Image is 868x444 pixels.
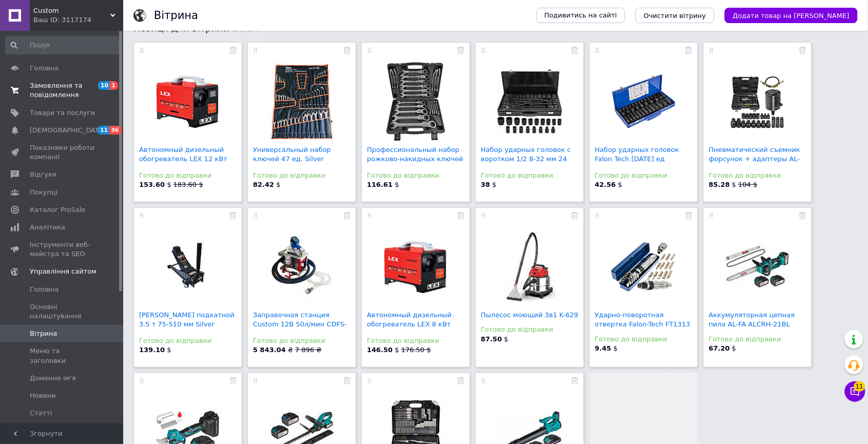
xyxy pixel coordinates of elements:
[343,211,351,219] a: Прибрати з вітрини
[30,302,95,321] span: Основні налаштування
[367,336,465,345] div: Готово до відправки
[854,381,865,392] span: 11
[595,335,692,344] div: Готово до відправки
[229,211,237,219] a: Прибрати з вітрини
[595,180,692,189] div: $
[98,81,110,90] span: 10
[30,81,95,100] span: Замовлення та повідомлення
[30,143,95,162] span: Показники роботи компанії
[269,63,334,141] img: Универсальный набор ключей 47 ед. Silver S10987
[253,311,347,337] a: Заправочная станция Custom 12В 50л/мин CDFS-12V
[30,285,59,294] span: Головна
[595,181,616,188] b: 42.56
[139,181,165,188] b: 153.60
[725,74,790,129] img: Пневматический съемник форсунок + адаптеры AL-FA AL02654
[536,8,626,23] a: Подивитись на сайті
[481,325,578,334] div: Готово до відправки
[481,335,578,344] div: $
[139,345,237,355] div: $
[571,376,578,384] a: Прибрати з вітрини
[367,181,393,188] b: 116.61
[30,126,106,135] span: [DEMOGRAPHIC_DATA]
[367,346,393,354] b: 146.50
[98,126,109,134] span: 11
[139,346,165,354] b: 139.10
[644,12,706,20] span: Очистити вітрину
[595,146,679,172] a: Набор ударных головок Falon Tech [DATE] ед FT3512M
[845,381,865,402] button: Чат з покупцем11
[30,374,76,383] span: Доменне ім'я
[571,211,578,219] a: Прибрати з вітрини
[457,376,465,384] a: Прибрати з вітрини
[367,311,452,337] a: Автономный дизельный обогреватель LEX 8 кВт 12V/22...
[30,205,85,215] span: Каталог ProSale
[173,181,203,188] span: 183.60 $
[595,311,690,328] a: Ударно-поворотная отвертка Falon-Tech FT1313
[739,181,758,188] span: 104 $
[30,223,65,232] span: Аналітика
[33,6,110,15] span: Custom
[30,64,59,73] span: Головна
[481,146,571,172] a: Набор ударных головок с воротком 1/2 8-32 мм 24 ед...
[33,15,123,25] div: Ваш ID: 3117174
[733,12,850,20] span: Додати товар на [PERSON_NAME]
[709,344,730,352] b: 67.20
[253,336,351,345] div: Готово до відправки
[611,74,676,129] img: Набор ударных головок Falon Tech 1/2 35 ед FT3512M
[30,329,57,338] span: Вітрина
[709,181,739,188] span: $
[595,344,611,352] b: 9.45
[5,36,121,54] input: Пошук
[253,346,295,354] span: ₴
[457,211,465,219] a: Прибрати з вітрини
[269,232,334,302] img: Заправочная станция Custom 12В 50л/мин CDFS-12V
[635,8,714,23] button: Очистити вітрину
[156,74,220,129] img: Автономный дизельный обогреватель LEX 12 кВт 12V/220V LXOH12KW
[481,181,490,188] b: 38
[139,336,237,345] div: Готово до відправки
[685,211,692,219] a: Прибрати з вітрини
[401,346,431,354] span: 176.50 $
[481,180,578,189] div: $
[139,181,173,188] span: $
[457,46,465,53] a: Прибрати з вітрини
[367,146,464,172] a: Профессиональный набор рожково-накидных ключей с т...
[253,181,274,188] b: 82.42
[343,376,351,384] a: Прибрати з вітрини
[139,311,235,337] a: [PERSON_NAME] подкатной 3.5 т 75-510 мм Silver S10665
[685,46,692,53] a: Прибрати з вітрини
[343,46,351,53] a: Прибрати з вітрини
[545,11,618,20] span: Подивитись на сайті
[30,391,56,400] span: Новини
[154,9,198,22] h1: Вітрина
[481,311,578,319] a: Пылесос моющий 3в1 K-629
[253,171,351,180] div: Готово до відправки
[709,311,795,328] a: Аккумуляторная цепная пила AL-FA ALCRH-21BL
[709,335,806,344] div: Готово до відправки
[367,171,465,180] div: Готово до відправки
[725,235,790,299] img: Аккумуляторная цепная пила AL-FA ALCRH-21BL
[30,346,95,365] span: Меню та заголовки
[253,146,331,172] a: Универсальный набор ключей 47 ед. Silver S10987
[799,46,806,53] a: Прибрати з вітрини
[725,8,858,23] button: Додати товар на [PERSON_NAME]
[799,211,806,219] a: Прибрати з вітрини
[30,267,97,276] span: Управління сайтом
[229,46,237,53] a: Прибрати з вітрини
[481,171,578,180] div: Готово до відправки
[481,335,502,343] b: 87.50
[229,376,237,384] a: Прибрати з вітрини
[709,181,730,188] b: 85.28
[385,61,447,143] img: Профессиональный набор рожково-накидных ключей с трещоткой 6-32 мм 22 ед. Silver SK-022-02
[30,240,95,259] span: Інструменти веб-майстра та SEO
[709,171,806,180] div: Готово до відправки
[383,240,448,294] img: Автономный дизельный обогреватель LEX 8 кВт 12V/220V LXOH8KW
[30,188,57,197] span: Покупці
[139,171,237,180] div: Готово до відправки
[253,346,286,354] b: 5 843.04
[497,69,562,134] img: Набор ударных головок с воротком 1/2 8-32 мм 24 ед. Falon Tech FT2546
[110,81,118,90] span: 1
[709,146,800,172] a: Пневматический съемник форсунок + адаптеры AL-FA A...
[139,146,227,172] a: Автономный дизельный обогреватель LEX 12 кВт 12V/2...
[30,170,56,179] span: Відгуки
